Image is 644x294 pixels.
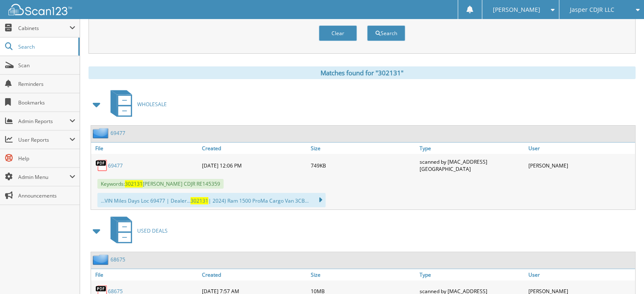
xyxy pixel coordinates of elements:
span: User Reports [18,136,69,143]
span: Jasper CDJR LLC [570,7,614,12]
a: Size [309,143,417,154]
a: File [91,143,200,154]
a: USED DEALS [105,214,168,247]
span: Cabinets [18,25,69,32]
div: [DATE] 12:06 PM [200,156,309,175]
button: Clear [319,25,357,41]
span: Bookmarks [18,99,75,106]
a: Created [200,143,309,154]
div: ...VIN Miles Days Loc 69477 | Dealer... | 2024) Ram 1500 ProMa Cargo Van 3CB... [97,193,326,207]
a: Created [200,269,309,280]
img: folder2.png [93,254,111,265]
span: WHOLESALE [137,101,167,108]
img: scan123-logo-white.svg [8,4,72,15]
a: User [526,269,635,280]
a: User [526,143,635,154]
a: Size [309,269,417,280]
a: WHOLESALE [105,88,167,121]
a: 69477 [108,162,123,169]
a: Type [417,269,526,280]
span: 302131 [125,180,143,187]
a: File [91,269,200,280]
span: Search [18,43,74,50]
span: Help [18,155,75,162]
a: Type [417,143,526,154]
iframe: Chat Widget [602,253,644,294]
img: PDF.png [95,159,108,172]
div: [PERSON_NAME] [526,156,635,175]
div: 749KB [309,156,417,175]
div: scanned by [MAC_ADDRESS][GEOGRAPHIC_DATA] [417,156,526,175]
span: Admin Reports [18,118,69,125]
span: Scan [18,62,75,69]
button: Search [367,25,405,41]
span: Admin Menu [18,173,69,181]
span: USED DEALS [137,227,168,234]
span: [PERSON_NAME] [493,7,540,12]
span: 302131 [191,197,208,204]
span: Keywords: [PERSON_NAME] CDJR RE145359 [97,179,224,189]
span: Reminders [18,80,75,88]
a: 69477 [111,129,125,137]
img: folder2.png [93,128,111,138]
div: Matches found for "302131" [88,66,636,79]
span: Announcements [18,192,75,199]
a: 68675 [111,256,125,263]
